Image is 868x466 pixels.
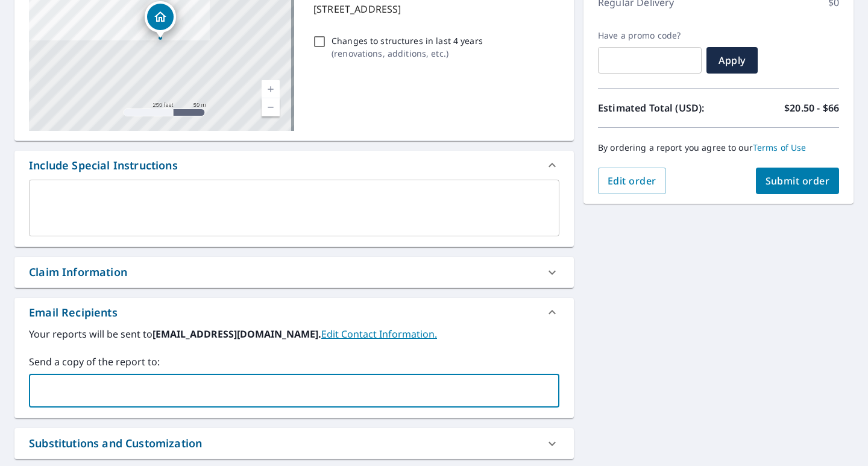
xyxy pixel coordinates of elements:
[313,2,555,16] p: [STREET_ADDRESS]
[321,327,437,341] a: EditContactInfo
[706,47,758,74] button: Apply
[608,174,656,187] span: Edit order
[262,98,280,116] a: Current Level 17, Zoom Out
[29,327,559,341] label: Your reports will be sent to
[29,157,178,174] div: Include Special Instructions
[716,54,748,67] span: Apply
[14,298,574,327] div: Email Recipients
[145,1,176,39] div: Dropped pin, building 1, Residential property, 15654 Dusk Light Ter Moseley, VA 23120
[332,47,483,60] p: ( renovations, additions, etc. )
[14,257,574,288] div: Claim Information
[29,354,559,369] label: Send a copy of the report to:
[598,168,666,194] button: Edit order
[332,34,483,47] p: Changes to structures in last 4 years
[753,142,807,153] a: Terms of Use
[598,142,839,153] p: By ordering a report you agree to our
[14,151,574,180] div: Include Special Instructions
[153,327,321,341] b: [EMAIL_ADDRESS][DOMAIN_NAME].
[784,101,839,115] p: $20.50 - $66
[29,435,202,452] div: Substitutions and Customization
[598,101,719,115] p: Estimated Total (USD):
[766,174,830,187] span: Submit order
[756,168,840,194] button: Submit order
[29,304,118,321] div: Email Recipients
[598,30,702,41] label: Have a promo code?
[14,428,574,459] div: Substitutions and Customization
[29,264,127,280] div: Claim Information
[262,80,280,98] a: Current Level 17, Zoom In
